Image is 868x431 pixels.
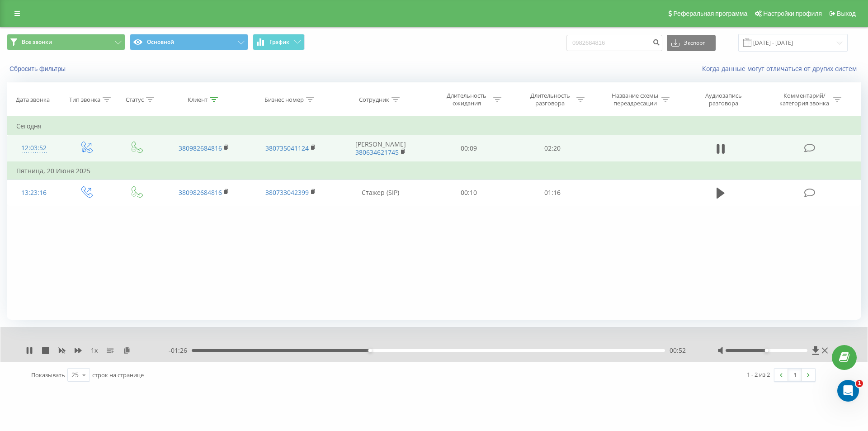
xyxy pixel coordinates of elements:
a: 380733042399 [265,188,309,197]
div: Бизнес номер [264,96,304,104]
button: Основной [130,34,248,50]
td: Пятница, 20 Июня 2025 [7,162,861,180]
div: Клиент [188,96,208,104]
span: Все звонки [22,38,52,46]
div: Тип звонка [69,96,100,104]
span: строк на странице [92,371,144,379]
span: Реферальная программа [673,10,747,17]
div: Статус [126,96,144,104]
div: Комментарий/категория звонка [778,92,831,107]
span: Показывать [31,371,65,379]
span: 00:52 [670,346,686,355]
div: Длительность разговора [526,92,574,107]
div: 12:03:52 [16,139,52,157]
div: 25 [71,370,79,379]
a: 380982684816 [179,188,222,197]
div: 1 - 2 из 2 [747,370,770,379]
div: Accessibility label [764,349,768,352]
span: Настройки профиля [763,10,822,17]
button: Экспорт [667,35,716,51]
div: Название схемы переадресации [611,92,659,107]
div: 13:23:16 [16,184,52,202]
td: 00:10 [427,180,510,206]
input: Поиск по номеру [566,35,662,51]
a: 1 [788,369,802,381]
span: - 01:26 [169,346,192,355]
div: Accessibility label [368,349,372,352]
span: 1 [856,380,863,387]
span: График [269,39,289,45]
div: Дата звонка [16,96,50,104]
span: 1 x [91,346,98,355]
span: Выход [837,10,856,17]
a: 380735041124 [265,144,309,152]
div: Длительность ожидания [443,92,491,107]
button: График [253,34,305,50]
a: Когда данные могут отличаться от других систем [702,64,861,73]
td: Сегодня [7,117,861,135]
a: 380634621745 [355,148,399,156]
td: Стажер (SIP) [334,180,427,206]
a: 380982684816 [179,144,222,152]
td: 00:09 [427,135,510,162]
td: [PERSON_NAME] [334,135,427,162]
td: 01:16 [510,180,594,206]
td: 02:20 [510,135,594,162]
div: Аудиозапись разговора [694,92,753,107]
button: Сбросить фильтры [7,65,70,73]
iframe: Intercom live chat [837,380,859,402]
div: Сотрудник [359,96,389,104]
button: Все звонки [7,34,125,50]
